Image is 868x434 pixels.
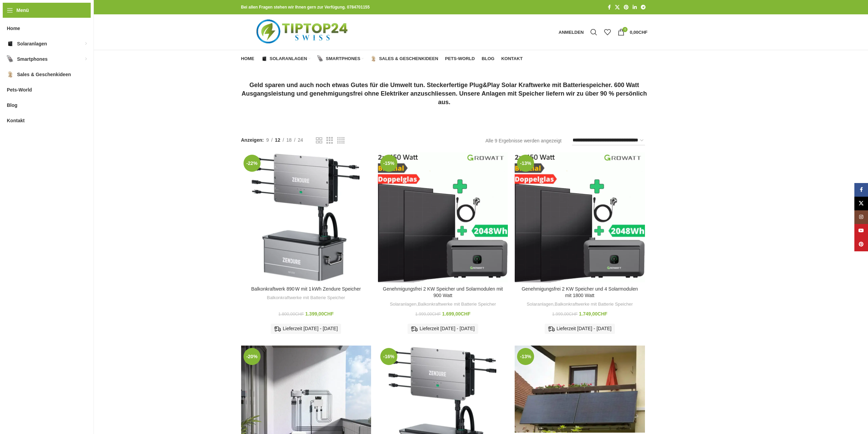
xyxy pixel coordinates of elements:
[16,6,29,14] span: Menü
[7,22,20,34] span: Home
[517,348,534,365] span: -13%
[482,56,495,61] span: Blog
[241,136,264,144] span: Anzeigen
[241,52,254,66] a: Home
[432,312,441,317] span: CHF
[241,14,365,50] img: Tiptop24 Nachhaltige & Faire Produkte
[286,137,292,143] span: 18
[7,114,25,127] span: Kontakt
[370,52,438,66] a: Sales & Geschenkideen
[264,136,271,144] a: 9
[614,25,651,39] a: 0 0,00CHF
[613,3,622,12] a: X Social Link
[587,25,601,39] a: Suche
[381,301,504,308] div: ,
[370,56,377,62] img: Sales & Geschenkideen
[631,3,639,12] a: LinkedIn Social Link
[317,52,364,66] a: Smartphones
[7,71,14,78] img: Sales & Geschenkideen
[598,311,607,317] span: CHF
[261,56,267,62] img: Solaranlagen
[241,29,365,34] a: Logo der Website
[17,68,71,81] span: Sales & Geschenkideen
[305,311,334,317] bdi: 1.399,00
[273,136,283,144] a: 12
[408,324,478,334] div: Lieferzeit [DATE] - [DATE]
[295,312,304,317] span: CHF
[383,286,503,298] a: Genehmigungsfrei 2 KW Speicher und Solarmodulen mit 900 Watt
[601,25,614,39] div: Meine Wunschliste
[854,183,868,197] a: Facebook Social Link
[559,30,584,34] span: Anmelden
[241,152,371,282] a: Balkonkraftwerk 890 W mit 1 kWh Zendure Speicher
[639,3,648,12] a: Telegram Social Link
[298,137,303,143] span: 24
[17,38,47,50] span: Solaranlagen
[606,3,613,12] a: Facebook Social Link
[517,155,534,172] span: -13%
[418,301,496,308] a: Balkonkraftwerke mit Batterie Speicher
[515,152,645,282] a: Genehmigungsfrei 2 KW Speicher und 4 Solarmodulen mit 1800 Watt
[622,3,631,12] a: Pinterest Social Link
[278,312,304,317] bdi: 1.800,00
[638,30,648,35] span: CHF
[244,155,261,172] span: -22%
[267,295,345,301] a: Balkonkraftwerke mit Batterie Speicher
[295,136,306,144] a: 24
[501,56,523,61] span: Kontakt
[238,52,526,66] div: Hauptnavigation
[244,348,261,365] span: -20%
[390,301,416,308] a: Solaranlagen
[501,52,523,66] a: Kontakt
[251,286,361,292] a: Balkonkraftwerk 890 W mit 1 kWh Zendure Speicher
[17,53,47,65] span: Smartphones
[482,52,495,66] a: Blog
[241,56,254,61] span: Home
[317,56,323,62] img: Smartphones
[552,312,578,317] bdi: 1.999,00
[324,311,334,317] span: CHF
[555,25,587,39] a: Anmelden
[461,311,471,317] span: CHF
[579,311,607,317] bdi: 1.749,00
[379,56,438,61] span: Sales & Geschenkideen
[442,311,470,317] bdi: 1.699,00
[485,137,561,144] p: Alle 9 Ergebnisse werden angezeigt
[266,137,269,143] span: 9
[622,27,628,32] span: 0
[7,84,32,96] span: Pets-World
[555,301,633,308] a: Balkonkraftwerke mit Batterie Speicher
[854,238,868,251] a: Pinterest Social Link
[378,152,508,282] a: Genehmigungsfrei 2 KW Speicher und Solarmodulen mit 900 Watt
[518,301,641,308] div: ,
[545,324,615,334] div: Lieferzeit [DATE] - [DATE]
[241,82,647,106] strong: Geld sparen und auch noch etwas Gutes für die Umwelt tun. Steckerfertige Plug&Play Solar Kraftwer...
[630,30,647,35] bdi: 0,00
[380,155,397,172] span: -15%
[275,137,280,143] span: 12
[854,224,868,238] a: YouTube Social Link
[241,5,370,10] strong: Bei allen Fragen stehen wir Ihnen gern zur Verfügung. 0784701155
[7,99,17,111] span: Blog
[854,197,868,210] a: X Social Link
[270,56,307,61] span: Solaranlagen
[572,136,645,145] select: Shop-Reihenfolge
[445,56,475,61] span: Pets-World
[284,136,294,144] a: 18
[326,56,360,61] span: Smartphones
[261,52,311,66] a: Solaranlagen
[854,210,868,224] a: Instagram Social Link
[337,136,344,145] a: Rasteransicht 4
[415,312,441,317] bdi: 1.999,00
[527,301,553,308] a: Solaranlagen
[445,52,475,66] a: Pets-World
[521,286,638,298] a: Genehmigungsfrei 2 KW Speicher und 4 Solarmodulen mit 1800 Watt
[380,348,397,365] span: -16%
[316,136,322,145] a: Rasteransicht 2
[569,312,578,317] span: CHF
[515,346,645,433] a: Balkonkraftwerk 890 W mit 2kwh Zendure Batteriespeicher
[7,56,14,62] img: Smartphones
[271,324,341,334] div: Lieferzeit [DATE] - [DATE]
[7,40,14,47] img: Solaranlagen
